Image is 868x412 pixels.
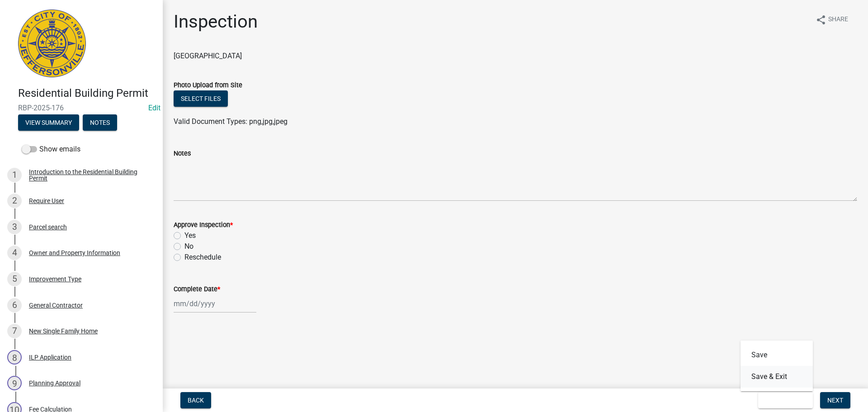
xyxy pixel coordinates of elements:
div: General Contractor [29,302,83,308]
i: share [816,14,826,25]
label: Approve Inspection [174,222,233,228]
button: Select files [174,90,228,107]
p: [GEOGRAPHIC_DATA] [174,51,857,62]
span: RBP-2025-176 [18,104,145,112]
div: 5 [7,272,22,286]
div: Require User [29,198,64,204]
div: 7 [7,324,22,338]
wm-modal-confirm: Edit Application Number [148,104,160,112]
div: Save & Exit [741,341,813,391]
button: Notes [83,114,117,131]
label: Yes [184,230,196,241]
div: 2 [7,194,22,208]
label: Photo Upload from Site [174,82,242,89]
div: Improvement Type [29,276,81,282]
div: 9 [7,376,22,390]
button: shareShare [808,11,855,28]
div: New Single Family Home [29,328,98,334]
span: Valid Document Types: png,jpg,jpeg [174,117,288,126]
span: Save & Exit [765,397,800,404]
button: Save [741,344,813,366]
label: No [184,241,193,252]
label: Notes [174,151,191,157]
div: Parcel search [29,224,67,230]
div: Introduction to the Residential Building Permit [29,169,148,181]
div: 6 [7,298,22,313]
h1: Inspection [174,11,258,33]
button: Next [820,392,850,408]
div: Owner and Property Information [29,250,120,256]
label: Reschedule [184,252,221,263]
h4: Residential Building Permit [18,87,156,100]
span: Back [188,397,204,404]
button: Back [180,392,211,408]
wm-modal-confirm: Summary [18,119,79,127]
div: Planning Approval [29,380,80,386]
div: ILP Application [29,354,71,360]
div: 8 [7,350,22,365]
div: 4 [7,246,22,260]
span: Share [828,14,848,25]
div: 1 [7,168,22,182]
label: Show emails [22,144,80,155]
input: mm/dd/yyyy [174,294,256,313]
a: Edit [148,104,160,112]
span: Next [827,397,843,404]
label: Complete Date [174,286,220,293]
div: 3 [7,220,22,234]
button: Save & Exit [741,366,813,388]
button: Save & Exit [758,392,813,408]
wm-modal-confirm: Notes [83,119,117,127]
button: View Summary [18,114,79,131]
img: City of Jeffersonville, Indiana [18,9,86,77]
